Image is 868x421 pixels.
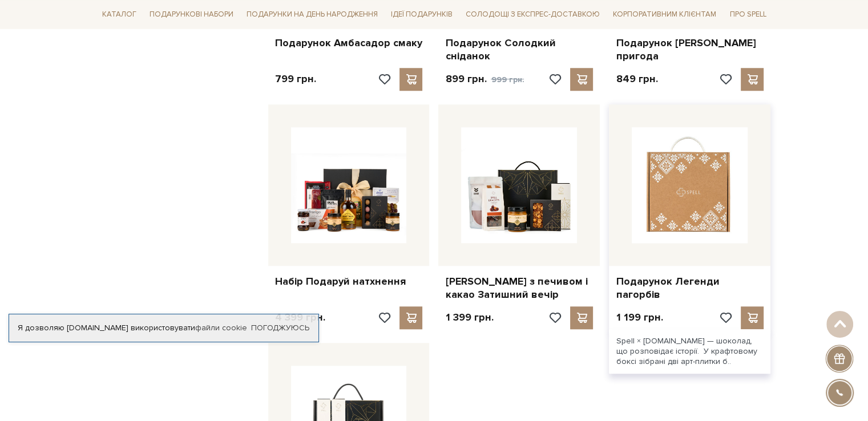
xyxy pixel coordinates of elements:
a: [PERSON_NAME] з печивом і какао Затишний вечір [445,275,593,302]
img: Подарунок Легенди пагорбів [632,127,748,243]
a: Корпоративним клієнтам [608,6,721,23]
a: Про Spell [725,6,770,23]
p: 899 грн. [445,72,524,86]
a: Солодощі з експрес-доставкою [461,5,604,24]
p: 1 199 грн. [616,311,663,324]
a: Подарункові набори [145,6,238,23]
span: 999 грн. [491,75,524,84]
div: Я дозволяю [DOMAIN_NAME] використовувати [9,323,318,333]
a: файли cookie [195,323,247,333]
div: Spell × [DOMAIN_NAME] — шоколад, що розповідає історії. У крафтовому боксі зібрані дві арт-плитки... [609,329,770,374]
a: Подарунки на День народження [242,6,382,23]
p: 4 399 грн. [275,311,325,324]
a: Подарунок Амбасадор смаку [275,37,423,50]
a: Подарунок Легенди пагорбів [616,275,764,302]
a: Подарунок [PERSON_NAME] пригода [616,37,764,63]
p: 799 грн. [275,72,316,86]
p: 849 грн. [616,72,657,86]
a: Подарунок Солодкий сніданок [445,37,593,63]
a: Погоджуюсь [251,323,309,333]
a: Каталог [98,6,141,23]
a: Набір Подаруй натхнення [275,275,423,288]
a: Ідеї подарунків [386,6,457,23]
p: 1 399 грн. [445,311,493,324]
